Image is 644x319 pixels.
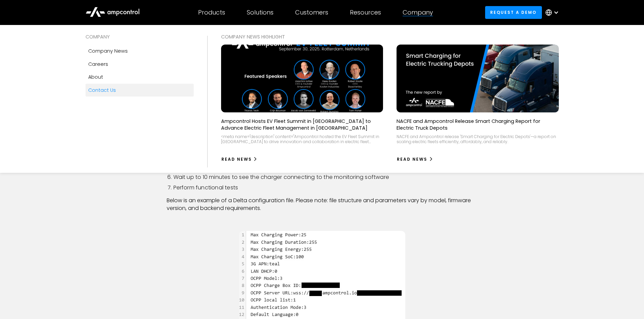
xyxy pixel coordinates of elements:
a: Careers [86,58,194,71]
div: Customers [295,9,328,16]
div: Company [403,9,433,16]
div: Solutions [247,9,273,16]
a: Read News [397,154,433,165]
p: Below is an example of a Delta configuration file. Please note: file structure and parameters var... [167,197,478,212]
li: Wait up to 10 minutes to see the charger connecting to the monitoring software [173,174,478,181]
div: Products [198,9,225,16]
div: COMPANY NEWS Highlight [221,33,559,41]
li: Perform functional tests [173,184,478,191]
div: Read News [221,156,252,162]
a: Contact Us [86,84,194,97]
div: Careers [88,60,108,68]
div: Resources [350,9,381,16]
div: Company news [88,47,128,55]
div: About [88,73,103,81]
div: <meta name="description" content="Ampcontrol hosted the EV Fleet Summit in [GEOGRAPHIC_DATA] to d... [221,134,383,144]
a: Read News [221,154,258,165]
p: NACFE and Ampcontrol Release Smart Charging Report for Electric Truck Depots [397,118,559,131]
div: Read News [397,156,427,162]
div: NACFE and Ampcontrol release 'Smart Charging for Electric Depots'—a report on scaling electric fl... [397,134,559,144]
a: Request a demo [485,6,542,19]
a: Company news [86,45,194,57]
p: Ampcontrol Hosts EV Fleet Summit in [GEOGRAPHIC_DATA] to Advance Electric Fleet Management in [GE... [221,118,383,131]
div: COMPANY [86,33,194,41]
a: About [86,71,194,83]
div: Contact Us [88,86,116,94]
